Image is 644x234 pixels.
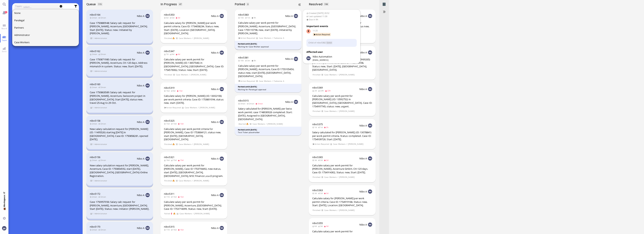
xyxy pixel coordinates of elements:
[90,58,150,68] div: Case 1750871980: Salary calc request for [PERSON_NAME], Accenture, CH-120 days. Address mismatch ...
[312,176,320,179] span: Finished
[238,107,298,121] div: Salary calculated for [PERSON_NAME] per Swiss work permit; case 1748030026 completed. Start: [DAT...
[312,164,372,174] div: Calculate salary per work permit for [PERSON_NAME], Accenture GmbH, CH-120 days. Case ID: 1754914...
[90,83,100,86] span: nibo5160
[359,157,367,160] span: Nibo A
[194,37,209,40] span: [PERSON_NAME]
[98,159,107,161] span: 2mon
[164,225,174,228] span: nibo5315
[164,89,171,92] span: 16d
[324,159,330,161] span: 2d
[170,53,176,55] span: 6d
[90,143,94,146] span: view 1 items
[14,19,24,22] span: Paralegal
[191,73,206,76] span: [PERSON_NAME]
[164,192,174,195] a: nibo5311
[238,99,249,102] a: nibo5015
[247,102,255,105] span: 2mon
[161,2,178,6] span: In progress
[255,102,264,105] span: 3mon
[12,31,79,39] button: Administrator
[90,195,98,198] span: 2mon
[90,200,150,211] div: Case 1750957056: Salary calc request for [PERSON_NAME], Accenture, [GEOGRAPHIC_DATA]. Start [DATE...
[245,16,251,19] span: 1m
[164,86,174,89] span: nibo5319
[318,89,325,92] span: 23h
[339,209,355,212] span: [PERSON_NAME]
[312,159,318,161] span: 3d
[238,128,298,131] div: Parked until [DATE]
[1,39,8,42] span: Team
[164,21,224,35] div: Calculate salary for [PERSON_NAME] per work permit criteria. Case ID: 1754658234, Status: new, St...
[238,21,298,35] div: Calculate salary per work permit for [PERSON_NAME], Accenture, [GEOGRAPHIC_DATA]. Case 1755110798...
[285,57,293,61] span: Nibo A
[198,106,199,109] span: /
[337,176,339,179] span: /
[90,21,150,35] div: Case 1750880948: Salary calc request for [PERSON_NAME], Accenture, [GEOGRAPHIC_DATA]. Start [DATE...
[146,83,150,88] img: NA
[176,53,181,55] span: 6d
[220,226,224,230] img: NA
[90,122,98,125] span: 2mon
[211,14,219,18] span: Nibo A
[312,86,323,89] a: nibo5369
[94,37,107,40] span: Administrator
[90,159,98,161] span: 2mon
[238,102,247,105] span: 3mon
[137,157,145,160] span: Nibo A
[238,64,298,78] div: Calculate salary per work permit for [PERSON_NAME], Accenture, Case ID 1755105456, status new, st...
[98,195,107,198] span: 2mon
[318,192,324,195] span: 2d
[324,209,337,212] span: Case Workers
[90,155,100,159] a: nibo5156
[90,164,150,178] div: New salary calculation request for [PERSON_NAME], Accenture, Case ID: 1750854592, start [DATE], [...
[164,155,174,159] a: nibo5321
[94,143,107,146] span: Administrator
[164,122,171,125] span: 15d
[164,106,181,109] span: Action Required
[339,176,355,179] span: [PERSON_NAME]
[90,37,94,40] span: view 1 items
[98,122,107,125] span: 2mon
[312,209,320,212] span: Finished
[251,16,257,19] span: 9h
[192,143,193,146] span: /
[266,122,267,126] span: /
[306,12,357,15] span: Created [DATE] 20:52
[90,86,98,89] span: 2mon
[14,41,29,44] span: Case Workers
[193,212,194,215] span: /
[312,94,372,108] div: Calculate salary per work permit for [PERSON_NAME] (ID: 13592752) in [GEOGRAPHIC_DATA], [GEOGRAPH...
[312,197,372,207] div: Calculate salary for [PERSON_NAME] per work permit criteria. Case ID: 1754919168, Status: new, St...
[171,159,178,161] span: 15d
[220,157,224,161] img: NA
[164,37,172,40] span: Finished
[171,195,178,198] span: 16d
[164,49,174,53] a: nibo5347
[359,223,367,226] span: Nibo A
[90,212,94,215] span: view 1 items
[359,190,367,193] span: Nibo A
[313,33,331,36] span: Action Required
[192,37,193,40] span: /
[368,14,372,18] img: NA
[90,179,94,182] span: view 1 items
[137,226,145,230] span: Nibo A
[164,53,170,55] span: 7d
[220,120,224,124] img: NA
[164,13,174,16] a: nibo5353
[324,192,330,195] span: 2d
[12,39,79,46] button: Case Workers
[90,70,94,73] span: view 1 items
[306,50,357,54] h3: Affected user
[312,225,318,227] span: 6d
[318,159,324,161] span: 2d
[164,119,174,122] a: nibo5325
[164,143,172,146] span: Finished
[90,13,100,16] a: nibo5164
[164,73,172,76] span: Finished
[90,106,94,109] span: view 1 items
